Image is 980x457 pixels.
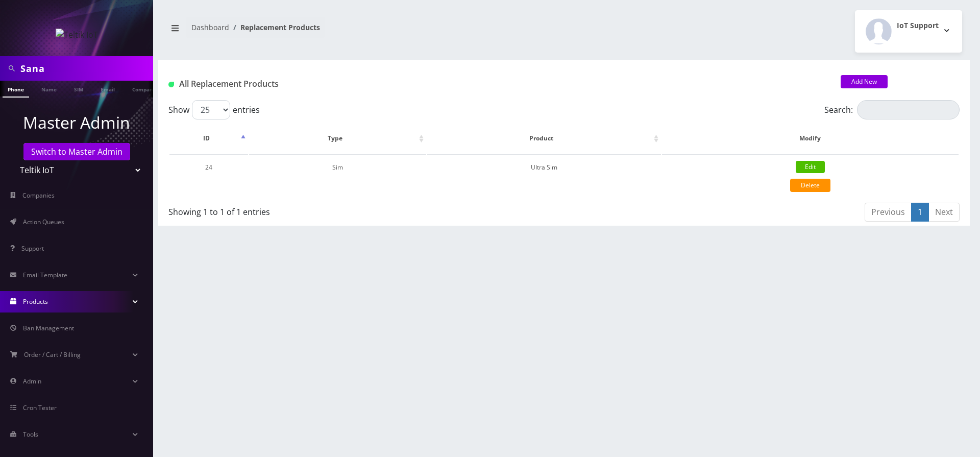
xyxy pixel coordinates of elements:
[857,100,960,119] input: Search:
[168,82,174,87] img: All Replacement Products
[23,297,48,306] span: Products
[169,154,248,198] td: 24
[911,203,929,222] a: 1
[662,124,959,153] th: Modify
[23,218,64,226] span: Action Queues
[897,21,939,30] h2: IoT Support
[23,430,38,439] span: Tools
[192,100,230,119] select: Showentries
[95,81,120,97] a: Email
[22,191,55,200] span: Companies
[796,161,825,173] a: Edit
[127,81,161,97] a: Company
[427,124,661,153] th: Product: activate to sort column ascending
[249,124,426,153] th: Type: activate to sort column ascending
[23,324,74,332] span: Ban Management
[928,203,960,222] a: Next
[790,179,830,192] a: Delete
[23,143,130,160] a: Switch to Master Admin
[24,350,81,359] span: Order / Cart / Billing
[168,79,825,89] h1: All Replacement Products
[23,403,57,412] span: Cron Tester
[169,124,248,153] th: ID: activate to sort column descending
[249,154,426,198] td: Sim
[36,81,62,97] a: Name
[865,203,912,222] a: Previous
[23,377,41,386] span: Admin
[168,202,556,218] div: Showing 1 to 1 of 1 entries
[20,59,151,78] input: Search in Company
[3,81,29,98] a: Phone
[166,17,556,46] nav: breadcrumb
[56,29,98,41] img: Teltik IoT
[824,100,960,119] label: Search:
[168,100,260,119] label: Show entries
[229,22,320,33] li: Replacement Products
[23,271,67,279] span: Email Template
[69,81,88,97] a: SIM
[21,244,44,253] span: Support
[841,75,888,88] a: Add New
[427,154,661,198] td: Ultra Sim
[855,10,962,53] button: IoT Support
[191,22,229,32] a: Dashboard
